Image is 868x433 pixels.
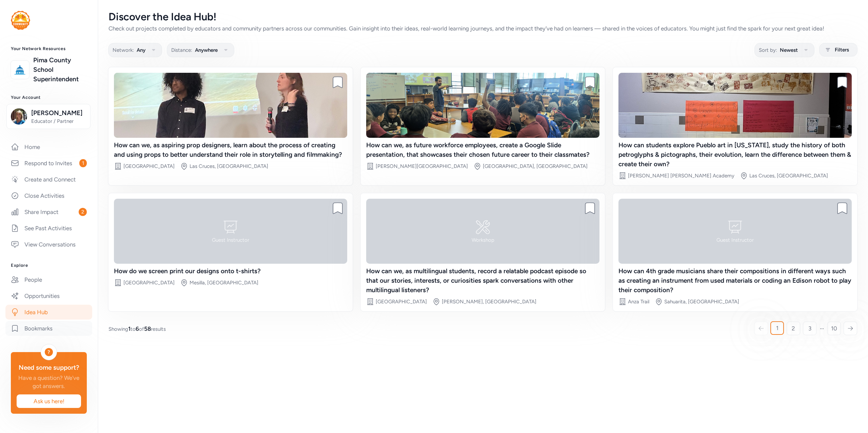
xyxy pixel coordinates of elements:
span: Showing to of results [108,325,166,333]
div: Sahuarita, [GEOGRAPHIC_DATA] [664,298,739,305]
div: ? [45,348,53,356]
img: logo [11,11,30,30]
span: 6 [136,325,139,332]
span: 2 [79,208,87,216]
a: See Past Activities [5,221,92,236]
a: 10 [827,322,841,335]
div: [GEOGRAPHIC_DATA] [123,279,175,286]
a: Bookmarks [5,321,92,336]
a: 2 [787,322,800,335]
a: Home [5,139,92,154]
span: Ask us here! [22,397,76,405]
span: Any [137,46,145,54]
div: Have a question? We've got answers. [16,374,81,390]
div: How do we screen print our designs onto t-shirts? [114,266,347,276]
button: [PERSON_NAME]Educator / Partner [6,104,91,129]
span: Anywhere [195,46,218,54]
a: Create and Connect [5,172,92,187]
div: How can 4th grade musicians share their compositions in different ways such as creating an instru... [618,266,852,295]
a: Close Activities [5,188,92,203]
a: Pima County School Superintendent [33,56,87,84]
div: [PERSON_NAME] [PERSON_NAME] Academy [628,172,734,179]
h3: Your Network Resources [11,46,87,51]
span: Filters [835,46,849,54]
div: Guest Instructor [716,237,754,243]
div: How can we, as future workforce employees, create a Google Slide presentation, that showcases the... [366,140,599,159]
div: [PERSON_NAME], [GEOGRAPHIC_DATA] [442,298,536,305]
img: image [366,73,599,138]
button: Network:Any [108,43,162,57]
a: Idea Hub [5,305,92,320]
div: Workshop [472,237,494,243]
span: Distance: [171,46,192,54]
button: Ask us here! [16,394,81,408]
div: Guest Instructor [212,237,249,243]
div: Discover the Idea Hub! [108,11,857,23]
span: 1 [128,325,131,332]
a: View Conversations [5,237,92,252]
span: 58 [144,325,151,332]
span: 1 [79,159,87,167]
span: 10 [831,324,837,332]
div: How can we, as multilingual students, record a relatable podcast episode so that our stories, int... [366,266,599,295]
button: Sort by:Newest [754,43,814,57]
a: Respond to Invites1 [5,156,92,171]
img: image [618,73,852,138]
span: 1 [776,324,778,332]
div: [PERSON_NAME][GEOGRAPHIC_DATA] [376,163,468,170]
span: 3 [808,324,811,332]
div: How can we, as aspiring prop designers, learn about the process of creating and using props to be... [114,140,347,159]
a: 3 [803,322,816,335]
div: Mesilla, [GEOGRAPHIC_DATA] [190,279,258,286]
a: Opportunities [5,288,92,303]
img: logo [13,62,27,77]
span: Educator / Partner [31,118,86,125]
div: Las Cruces, [GEOGRAPHIC_DATA] [190,163,268,170]
div: [GEOGRAPHIC_DATA] [376,298,427,305]
img: image [114,73,347,138]
a: People [5,272,92,287]
div: Las Cruces, [GEOGRAPHIC_DATA] [749,172,828,179]
div: Anza Trail [628,298,649,305]
span: [PERSON_NAME] [31,108,86,118]
div: [GEOGRAPHIC_DATA] [123,163,175,170]
div: [GEOGRAPHIC_DATA], [GEOGRAPHIC_DATA] [483,163,588,170]
span: Newest [780,46,798,54]
div: Need some support? [16,363,81,372]
div: How can students explore Pueblo art in [US_STATE], study the history of both petroglyphs & pictog... [618,140,852,169]
span: Sort by: [759,46,777,54]
a: Share Impact2 [5,204,92,219]
h3: Your Account [11,95,87,100]
div: Check out projects completed by educators and community partners across our communities. Gain ins... [108,24,857,33]
h3: Explore [11,263,87,268]
span: 2 [792,324,795,332]
span: Network: [113,46,134,54]
button: Distance:Anywhere [167,43,234,57]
